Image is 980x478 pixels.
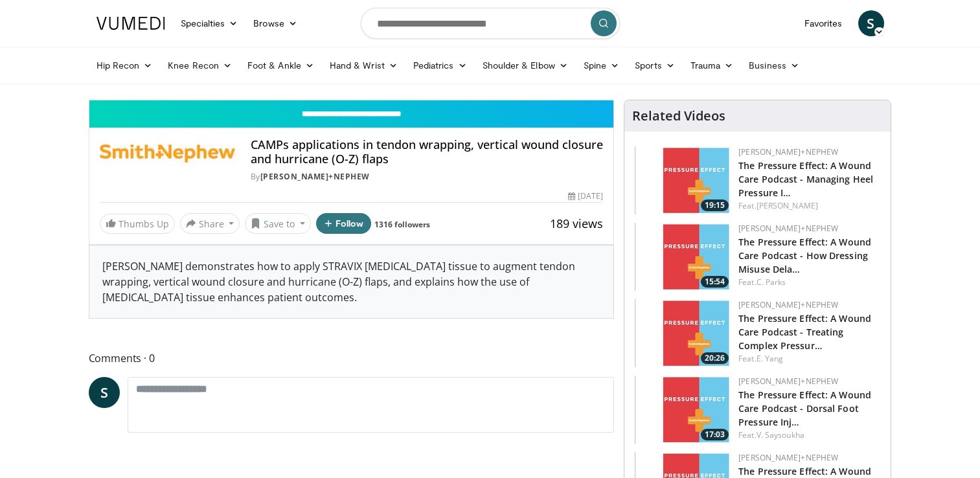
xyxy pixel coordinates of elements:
[738,200,880,212] div: Feat.
[738,299,838,310] a: [PERSON_NAME]+Nephew
[173,10,246,36] a: Specialties
[100,214,175,234] a: Thumbs Up
[245,213,311,234] button: Save to
[635,376,732,444] a: 17:03
[738,277,880,288] div: Feat.
[738,312,871,352] a: The Pressure Effect: A Wound Care Podcast - Treating Complex Pressur…
[635,223,732,291] a: 15:54
[635,299,732,367] a: 20:26
[251,171,603,183] div: By
[635,376,732,444] img: d68379d8-97de-484f-9076-f39c80eee8eb.150x105_q85_crop-smart_upscale.jpg
[858,10,884,36] a: S
[361,8,620,39] input: Search topics, interventions
[89,245,614,318] div: [PERSON_NAME] demonstrates how to apply STRAVIX [MEDICAL_DATA] tissue to augment tendon wrapping,...
[89,350,615,367] span: Comments 0
[635,146,732,214] img: 60a7b2e5-50df-40c4-868a-521487974819.150x105_q85_crop-smart_upscale.jpg
[741,52,807,78] a: Business
[701,276,729,288] span: 15:54
[738,146,838,157] a: [PERSON_NAME]+Nephew
[180,213,240,234] button: Share
[738,429,880,441] div: Feat.
[89,52,161,78] a: Hip Recon
[635,223,732,291] img: 61e02083-5525-4adc-9284-c4ef5d0bd3c4.150x105_q85_crop-smart_upscale.jpg
[316,213,372,234] button: Follow
[635,299,732,367] img: 5dccabbb-5219-43eb-ba82-333b4a767645.150x105_q85_crop-smart_upscale.jpg
[260,171,370,182] a: [PERSON_NAME]+Nephew
[627,52,683,78] a: Sports
[160,52,240,78] a: Knee Recon
[701,352,729,364] span: 20:26
[251,138,603,166] h4: CAMPs applications in tendon wrapping, vertical wound closure and hurricane (O-Z) flaps
[757,429,804,440] a: V. Saysoukha
[632,108,725,124] h4: Related Videos
[568,190,603,202] div: [DATE]
[240,52,322,78] a: Foot & Ankle
[475,52,576,78] a: Shoulder & Elbow
[374,219,430,230] a: 1316 followers
[701,199,729,211] span: 19:15
[245,10,305,36] a: Browse
[322,52,405,78] a: Hand & Wrist
[738,236,871,275] a: The Pressure Effect: A Wound Care Podcast - How Dressing Misuse Dela…
[576,52,627,78] a: Spine
[738,223,838,234] a: [PERSON_NAME]+Nephew
[701,429,729,440] span: 17:03
[550,216,603,231] span: 189 views
[738,353,880,365] div: Feat.
[738,376,838,387] a: [PERSON_NAME]+Nephew
[738,159,873,199] a: The Pressure Effect: A Wound Care Podcast - Managing Heel Pressure I…
[405,52,475,78] a: Pediatrics
[738,452,838,463] a: [PERSON_NAME]+Nephew
[100,138,235,169] img: Smith+Nephew
[757,200,818,211] a: [PERSON_NAME]
[635,146,732,214] a: 19:15
[738,389,871,428] a: The Pressure Effect: A Wound Care Podcast - Dorsal Foot Pressure Inj…
[757,353,784,364] a: E. Yang
[97,17,165,30] img: VuMedi Logo
[683,52,742,78] a: Trauma
[757,277,786,288] a: C. Parks
[89,377,120,408] a: S
[797,10,850,36] a: Favorites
